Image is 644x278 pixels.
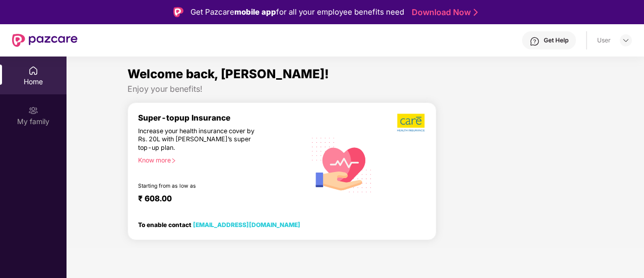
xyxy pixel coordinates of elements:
[530,36,540,46] img: svg+xml;base64,PHN2ZyBpZD0iSGVscC0zMngzMiIgeG1sbnM9Imh0dHA6Ly93d3cudzMub3JnLzIwMDAvc3ZnIiB3aWR0aD...
[138,113,306,123] div: Super-topup Insurance
[138,127,263,152] div: Increase your health insurance cover by Rs. 20L with [PERSON_NAME]’s super top-up plan.
[622,36,630,44] img: svg+xml;base64,PHN2ZyBpZD0iRHJvcGRvd24tMzJ4MzIiIHhtbG5zPSJodHRwOi8vd3d3LnczLm9yZy8yMDAwL3N2ZyIgd2...
[28,105,38,116] img: svg+xml;base64,PHN2ZyB3aWR0aD0iMjAiIGhlaWdodD0iMjAiIHZpZXdCb3g9IjAgMCAyMCAyMCIgZmlsbD0ibm9uZSIgeG...
[127,84,583,94] div: Enjoy your benefits!
[597,36,611,44] div: User
[173,7,183,17] img: Logo
[544,36,568,44] div: Get Help
[397,113,426,132] img: b5dec4f62d2307b9de63beb79f102df3.png
[306,128,378,201] img: svg+xml;base64,PHN2ZyB4bWxucz0iaHR0cDovL3d3dy53My5vcmcvMjAwMC9zdmciIHhtbG5zOnhsaW5rPSJodHRwOi8vd3...
[12,34,78,47] img: New Pazcare Logo
[138,156,300,163] div: Know more
[474,7,478,18] img: Stroke
[171,158,176,163] span: right
[234,7,276,17] strong: mobile app
[412,7,475,18] a: Download Now
[190,6,404,18] div: Get Pazcare for all your employee benefits need
[138,221,300,228] div: To enable contact
[138,183,263,190] div: Starting from as low as
[127,67,329,81] span: Welcome back, [PERSON_NAME]!
[138,194,296,206] div: ₹ 608.00
[28,66,38,76] img: svg+xml;base64,PHN2ZyBpZD0iSG9tZSIgeG1sbnM9Imh0dHA6Ly93d3cudzMub3JnLzIwMDAvc3ZnIiB3aWR0aD0iMjAiIG...
[193,221,300,229] a: [EMAIL_ADDRESS][DOMAIN_NAME]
